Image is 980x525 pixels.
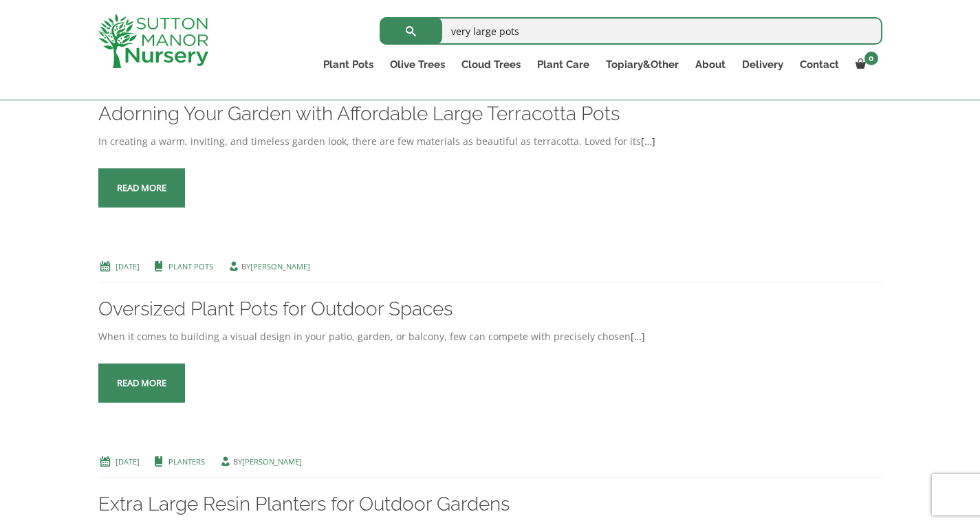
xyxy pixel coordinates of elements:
[315,55,382,74] a: Plant Pots
[98,328,882,345] div: When it comes to building a visual design in your patio, garden, or balcony, few can compete with...
[864,52,878,65] span: 0
[631,330,645,343] a: […]
[453,55,529,74] a: Cloud Trees
[227,261,310,271] span: by
[98,364,185,403] a: Read more
[847,55,882,74] a: 0
[98,14,208,68] img: logo
[734,55,792,74] a: Delivery
[168,261,213,271] a: Plant Pots
[687,55,734,74] a: About
[219,456,302,467] span: by
[242,456,302,467] a: [PERSON_NAME]
[598,55,687,74] a: Topiary&Other
[98,102,620,125] a: Adorning Your Garden with Affordable Large Terracotta Pots
[641,135,655,148] a: […]
[98,133,882,150] div: In creating a warm, inviting, and timeless garden look, there are few materials as beautiful as t...
[382,55,453,74] a: Olive Trees
[250,261,310,271] a: [PERSON_NAME]
[792,55,847,74] a: Contact
[98,493,510,515] a: Extra Large Resin Planters for Outdoor Gardens
[168,456,205,467] a: Planters
[116,261,140,271] a: [DATE]
[98,298,453,320] a: Oversized Plant Pots for Outdoor Spaces
[380,17,882,45] input: Search...
[98,168,185,208] a: Read more
[116,456,140,467] a: [DATE]
[529,55,598,74] a: Plant Care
